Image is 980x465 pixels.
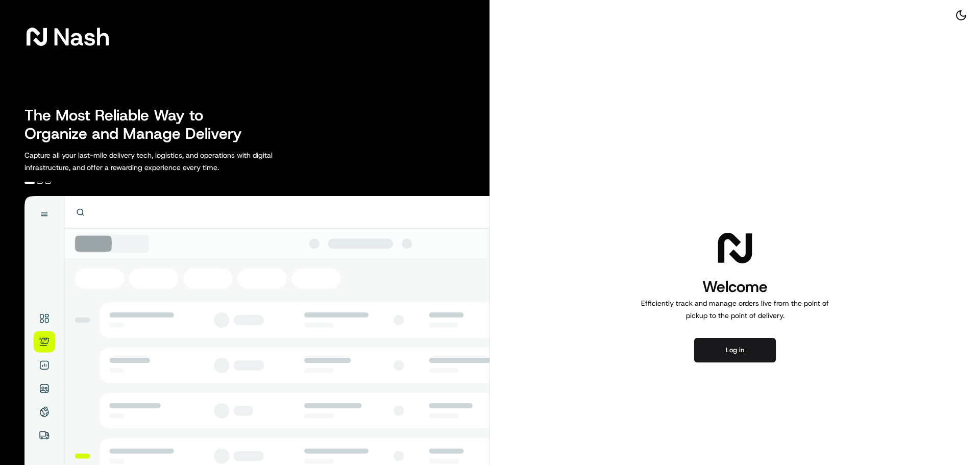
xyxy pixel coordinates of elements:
h1: Welcome [637,277,833,297]
button: Log in [694,338,776,362]
p: Capture all your last-mile delivery tech, logistics, and operations with digital infrastructure, ... [24,149,318,174]
h2: The Most Reliable Way to Organize and Manage Delivery [24,106,253,143]
p: Efficiently track and manage orders live from the point of pickup to the point of delivery. [637,297,833,322]
span: Nash [53,27,110,47]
